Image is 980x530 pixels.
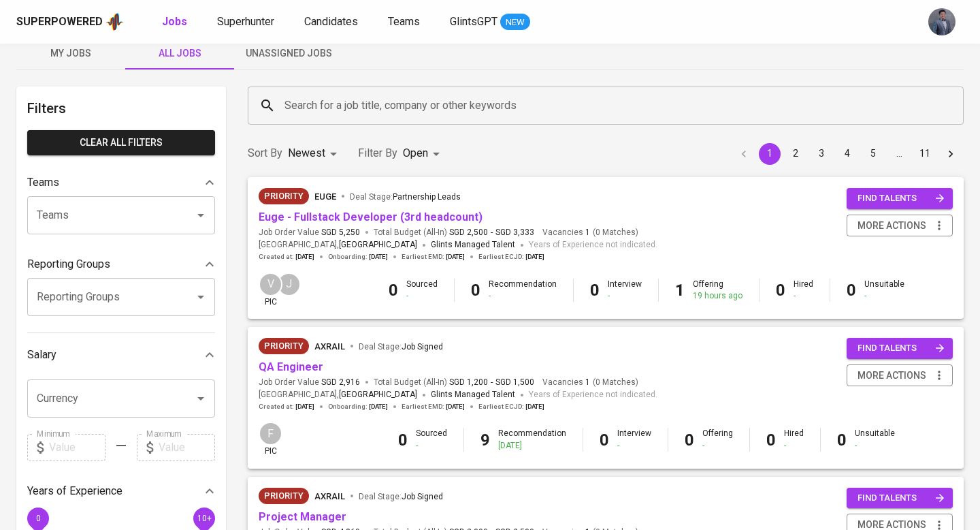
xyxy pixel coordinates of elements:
[259,422,282,446] div: F
[864,290,904,302] div: -
[369,402,388,411] span: [DATE]
[35,513,40,523] span: 0
[480,431,490,450] b: 9
[49,434,105,461] input: Value
[431,390,515,399] span: Glints Managed Talent
[159,434,215,461] input: Value
[403,146,428,159] span: Open
[27,256,110,272] p: Reporting Groups
[495,227,534,238] span: SGD 3,333
[288,145,325,161] p: Newest
[133,45,226,62] span: All Jobs
[259,360,323,373] a: QA Engineer
[928,8,955,35] img: jhon@glints.com
[350,192,461,202] span: Deal Stage :
[446,402,465,411] span: [DATE]
[529,388,657,402] span: Years of Experience not indicated.
[259,272,282,296] div: V
[314,191,336,202] span: euge
[27,251,215,278] div: Reporting Groups
[359,492,443,501] span: Deal Stage :
[162,15,187,28] b: Jobs
[217,15,274,28] span: Superhunter
[402,402,465,411] span: Earliest EMD :
[314,341,345,352] span: Axrail
[369,252,388,262] span: [DATE]
[525,402,544,411] span: [DATE]
[16,12,124,32] a: Superpoweredapp logo
[855,428,895,451] div: Unsuitable
[162,14,190,31] a: Jobs
[27,97,215,119] h6: Filters
[794,279,813,302] div: Hired
[406,279,438,302] div: Sourced
[449,377,488,388] span: SGD 1,200
[794,290,813,302] div: -
[847,488,953,509] button: find talents
[864,279,904,302] div: Unsuitable
[259,488,309,504] div: New Job received from Demand Team
[542,227,638,238] span: Vacancies ( 0 Matches )
[731,143,964,165] nav: pagination navigation
[277,272,301,296] div: J
[259,238,417,252] span: [GEOGRAPHIC_DATA] ,
[491,227,493,238] span: -
[489,290,557,302] div: -
[450,15,497,28] span: GlintsGPT
[191,389,210,408] button: Open
[197,513,211,523] span: 10+
[388,14,423,31] a: Teams
[784,440,804,452] div: -
[449,227,488,238] span: SGD 2,500
[914,143,936,165] button: Go to page 11
[811,143,832,165] button: Go to page 3
[471,281,480,300] b: 0
[27,174,59,191] p: Teams
[339,238,417,252] span: [GEOGRAPHIC_DATA]
[766,431,776,450] b: 0
[259,272,282,308] div: pic
[759,143,781,165] button: page 1
[847,364,953,387] button: more actions
[259,422,282,457] div: pic
[888,146,910,160] div: …
[321,227,360,238] span: SGD 5,250
[495,377,534,388] span: SGD 1,500
[259,377,360,388] span: Job Order Value
[339,388,417,402] span: [GEOGRAPHIC_DATA]
[702,428,733,451] div: Offering
[862,143,884,165] button: Go to page 5
[248,145,282,161] p: Sort By
[259,510,346,523] a: Project Manager
[478,402,544,411] span: Earliest ECJD :
[498,440,566,452] div: [DATE]
[406,290,438,302] div: -
[16,14,103,30] div: Superpowered
[847,281,856,300] b: 0
[191,206,210,225] button: Open
[431,240,515,249] span: Glints Managed Talent
[402,252,465,262] span: Earliest EMD :
[693,279,742,302] div: Offering
[38,134,204,151] span: Clear All filters
[446,252,465,262] span: [DATE]
[24,45,117,62] span: My Jobs
[416,440,447,452] div: -
[358,145,397,161] p: Filter By
[389,281,398,300] b: 0
[314,491,345,501] span: Axrail
[259,489,309,503] span: Priority
[328,402,388,411] span: Onboarding :
[374,227,534,238] span: Total Budget (All-In)
[608,290,642,302] div: -
[529,238,657,252] span: Years of Experience not indicated.
[847,188,953,209] button: find talents
[304,15,358,28] span: Candidates
[498,428,566,451] div: Recommendation
[847,215,953,237] button: more actions
[847,338,953,359] button: find talents
[857,217,926,234] span: more actions
[191,287,210,307] button: Open
[321,377,360,388] span: SGD 2,916
[702,440,733,452] div: -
